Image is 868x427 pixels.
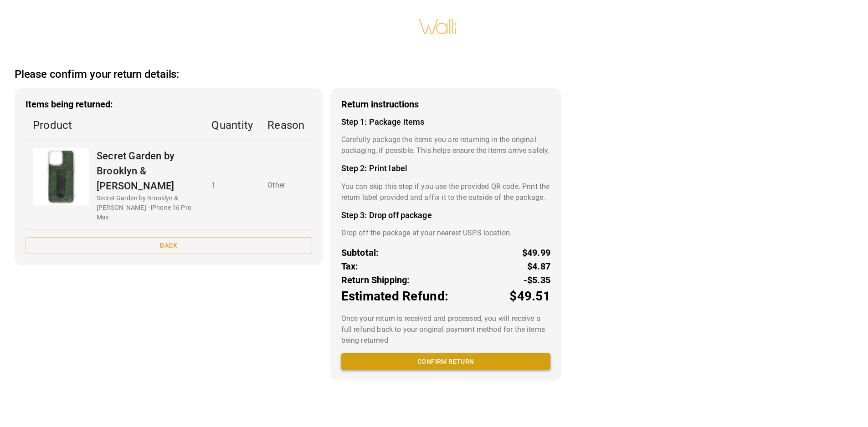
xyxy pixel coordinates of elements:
[341,163,550,173] h4: Step 2: Print label
[522,246,550,259] p: $49.99
[267,180,304,191] p: Other
[509,287,550,306] p: $49.51
[341,287,448,306] p: Estimated Refund:
[211,117,253,133] p: Quantity
[97,148,197,193] p: Secret Garden by Brooklyn & [PERSON_NAME]
[341,273,410,287] p: Return Shipping:
[341,313,550,346] p: Once your return is received and processed, you will receive a full refund back to your original ...
[341,353,550,370] button: Confirm return
[341,99,550,110] h3: Return instructions
[341,181,550,203] p: You can skip this step if you use the provided QR code. Print the return label provided and affix...
[15,68,179,81] h2: Please confirm your return details:
[524,273,550,287] p: -$5.35
[341,246,379,259] p: Subtotal:
[26,237,312,254] button: Back
[527,259,550,273] p: $4.87
[341,210,550,220] h4: Step 3: Drop off package
[341,117,550,127] h4: Step 1: Package items
[341,134,550,156] p: Carefully package the items you are returning in the original packaging, if possible. This helps ...
[97,193,197,222] p: Secret Garden by Brooklyn & [PERSON_NAME] - iPhone 16 Pro Max
[341,259,359,273] p: Tax:
[33,117,197,133] p: Product
[267,117,304,133] p: Reason
[418,7,457,46] img: walli-inc.myshopify.com
[341,228,550,239] p: Drop off the package at your nearest USPS location.
[26,99,312,110] h3: Items being returned:
[211,180,253,191] p: 1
